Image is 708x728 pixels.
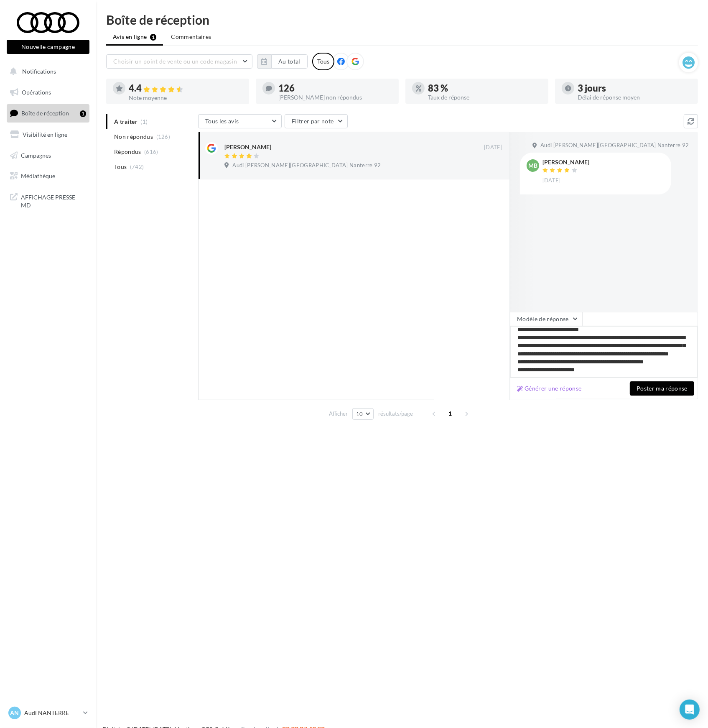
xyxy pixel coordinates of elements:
[144,148,158,155] span: (616)
[5,167,91,185] a: Médiathèque
[578,84,691,93] div: 3 jours
[680,700,700,720] div: Open Intercom Messenger
[5,84,91,101] a: Opérations
[484,144,502,151] span: [DATE]
[21,172,55,179] span: Médiathèque
[129,84,242,93] div: 4.4
[542,177,561,184] span: [DATE]
[257,54,308,69] button: Au total
[5,147,91,164] a: Campagnes
[542,159,589,165] div: [PERSON_NAME]
[10,709,19,717] span: AN
[329,410,348,418] span: Afficher
[356,411,363,417] span: 10
[352,408,374,420] button: 10
[21,110,69,117] span: Boîte de réception
[205,118,239,125] span: Tous les avis
[129,95,242,101] div: Note moyenne
[7,40,89,54] button: Nouvelle campagne
[528,161,537,170] span: mB
[171,33,211,41] span: Commentaires
[198,114,282,128] button: Tous les avis
[21,151,51,158] span: Campagnes
[5,104,91,122] a: Boîte de réception1
[22,68,56,75] span: Notifications
[224,143,271,151] div: [PERSON_NAME]
[378,410,413,418] span: résultats/page
[106,54,252,69] button: Choisir un point de vente ou un code magasin
[232,162,381,169] span: Audi [PERSON_NAME][GEOGRAPHIC_DATA] Nanterre 92
[24,709,80,717] p: Audi NANTERRE
[5,126,91,143] a: Visibilité en ligne
[80,110,86,117] div: 1
[444,407,457,420] span: 1
[514,383,585,393] button: Générer une réponse
[114,163,127,171] span: Tous
[578,95,691,100] div: Délai de réponse moyen
[630,381,694,396] button: Poster ma réponse
[21,192,86,209] span: AFFICHAGE PRESSE MD
[7,705,89,721] a: AN Audi NANTERRE
[540,142,689,149] span: Audi [PERSON_NAME][GEOGRAPHIC_DATA] Nanterre 92
[510,312,583,326] button: Modèle de réponse
[312,53,334,70] div: Tous
[278,95,392,100] div: [PERSON_NAME] non répondus
[23,131,67,138] span: Visibilité en ligne
[5,188,91,213] a: AFFICHAGE PRESSE MD
[285,114,348,128] button: Filtrer par note
[278,84,392,93] div: 126
[113,58,237,65] span: Choisir un point de vente ou un code magasin
[114,148,141,156] span: Répondus
[22,89,51,96] span: Opérations
[156,133,171,140] span: (126)
[5,63,88,80] button: Notifications
[428,84,542,93] div: 83 %
[428,95,542,100] div: Taux de réponse
[130,163,144,170] span: (742)
[271,54,308,69] button: Au total
[114,133,153,141] span: Non répondus
[106,13,698,26] div: Boîte de réception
